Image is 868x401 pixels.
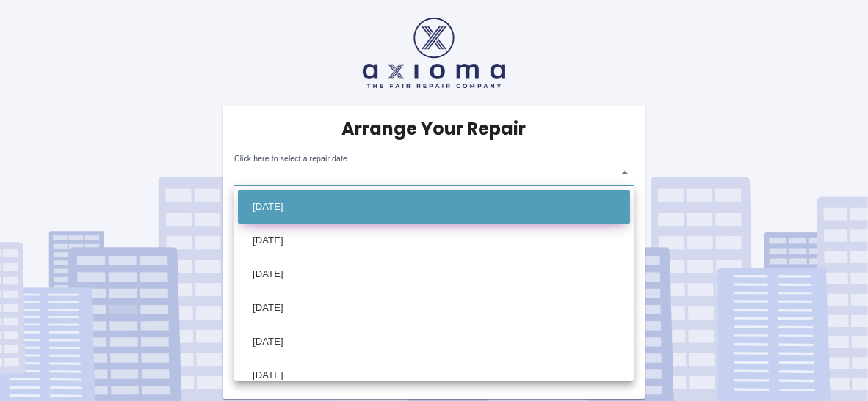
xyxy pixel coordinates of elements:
[238,224,630,257] li: [DATE]
[238,358,630,392] li: [DATE]
[238,190,630,224] li: [DATE]
[238,257,630,291] li: [DATE]
[238,291,630,325] li: [DATE]
[238,325,630,358] li: [DATE]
